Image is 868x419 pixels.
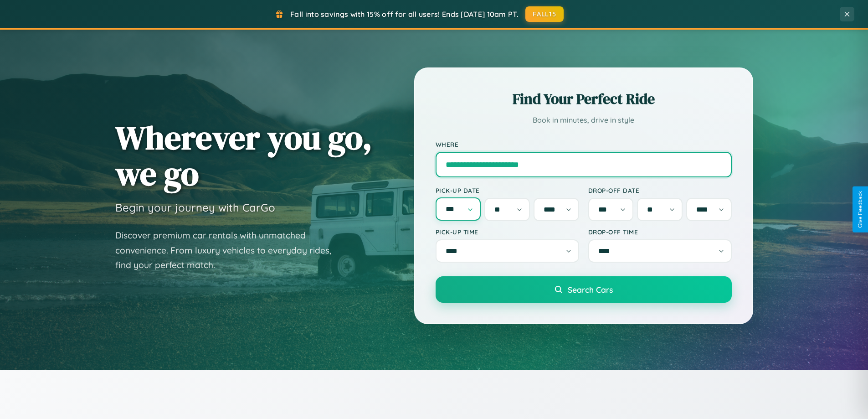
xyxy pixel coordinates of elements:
[436,276,732,303] button: Search Cars
[115,201,275,214] h3: Begin your journey with CarGo
[568,285,613,295] span: Search Cars
[290,10,519,19] span: Fall into savings with 15% off for all users! Ends [DATE] 10am PT.
[115,119,372,191] h1: Wherever you go, we go
[436,89,732,109] h2: Find Your Perfect Ride
[436,114,732,127] p: Book in minutes, drive in style
[436,186,579,194] label: Pick-up Date
[588,228,732,236] label: Drop-off Time
[857,191,863,228] div: Give Feedback
[436,228,579,236] label: Pick-up Time
[115,228,343,273] p: Discover premium car rentals with unmatched convenience. From luxury vehicles to everyday rides, ...
[436,140,732,148] label: Where
[525,6,564,22] button: FALL15
[588,186,732,194] label: Drop-off Date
